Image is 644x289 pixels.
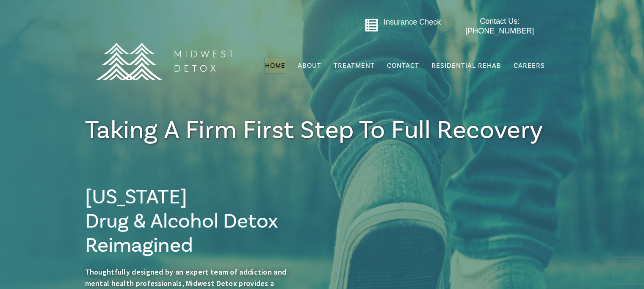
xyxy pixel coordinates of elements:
[85,184,278,258] span: [US_STATE] Drug & Alcohol Detox Reimagined
[85,114,544,147] span: Taking a firm First Step To full Recovery
[513,58,546,74] a: Careers
[384,18,441,26] a: Insurance Check
[334,62,375,69] span: Treatment
[90,24,238,98] img: MD Logo Horitzontal white-01 (1) (1)
[431,61,501,70] span: Residential Rehab
[365,18,379,35] a: Go to midwestdetox.com/message-form-page/
[333,58,376,74] a: Treatment
[431,58,502,74] a: Residential Rehab
[387,62,419,69] span: Contact
[386,58,420,74] a: Contact
[465,17,534,35] span: Contact Us: [PHONE_NUMBER]
[449,17,551,36] a: Contact Us: [PHONE_NUMBER]
[297,58,322,74] a: About
[265,61,285,70] span: Home
[298,62,321,69] span: About
[264,58,286,74] a: Home
[514,61,545,70] span: Careers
